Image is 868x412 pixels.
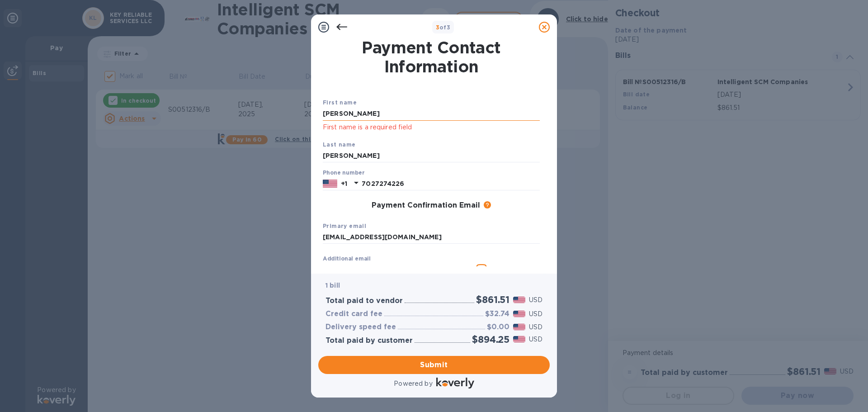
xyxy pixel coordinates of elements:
[323,256,371,262] label: Additional email
[394,379,432,388] p: Powered by
[529,322,542,332] p: USD
[472,334,509,345] h2: $894.25
[325,282,340,289] b: 1 bill
[323,141,356,148] b: Last name
[529,309,542,319] p: USD
[513,297,525,303] img: USD
[323,99,357,106] b: First name
[341,179,347,188] p: +1
[487,323,509,331] h3: $0.00
[513,311,525,317] img: USD
[529,295,542,305] p: USD
[323,179,337,189] img: US
[325,336,413,345] h3: Total paid by customer
[323,231,540,244] input: Enter your primary name
[323,223,366,229] b: Primary email
[325,360,542,370] span: Submit
[323,170,364,176] label: Phone number
[485,310,509,318] h3: $32.74
[372,201,480,210] h3: Payment Confirmation Email
[362,177,540,190] input: Enter your phone number
[491,266,540,273] u: Add to the list
[325,297,403,305] h3: Total paid to vendor
[325,323,396,331] h3: Delivery speed fee
[529,335,542,344] p: USD
[513,324,525,330] img: USD
[436,24,451,31] b: of 3
[476,294,509,305] h2: $861.51
[436,24,439,31] span: 3
[323,149,540,163] input: Enter your last name
[323,263,472,276] input: Enter additional email
[513,336,525,342] img: USD
[323,107,540,121] input: Enter your first name
[318,356,550,374] button: Submit
[323,122,540,133] p: First name is a required field
[325,310,382,318] h3: Credit card fee
[323,38,540,76] h1: Payment Contact Information
[436,378,474,388] img: Logo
